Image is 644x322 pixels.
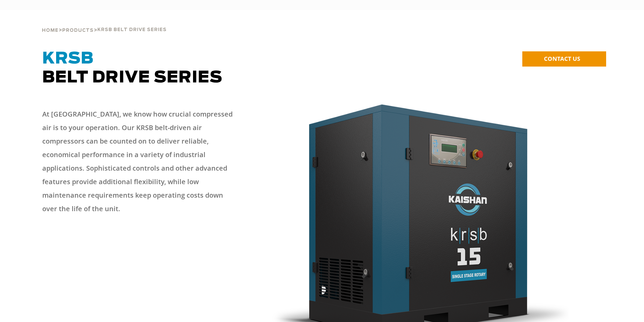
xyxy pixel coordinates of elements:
span: krsb belt drive series [97,28,167,32]
a: Products [62,27,94,33]
div: > > [42,10,167,36]
a: Home [42,27,58,33]
span: KRSB [42,51,94,67]
span: CONTACT US [544,55,580,63]
a: CONTACT US [522,51,606,67]
span: Products [62,28,94,33]
p: At [GEOGRAPHIC_DATA], we know how crucial compressed air is to your operation. Our KRSB belt-driv... [42,107,238,216]
span: Belt Drive Series [42,51,222,86]
span: Home [42,28,58,33]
